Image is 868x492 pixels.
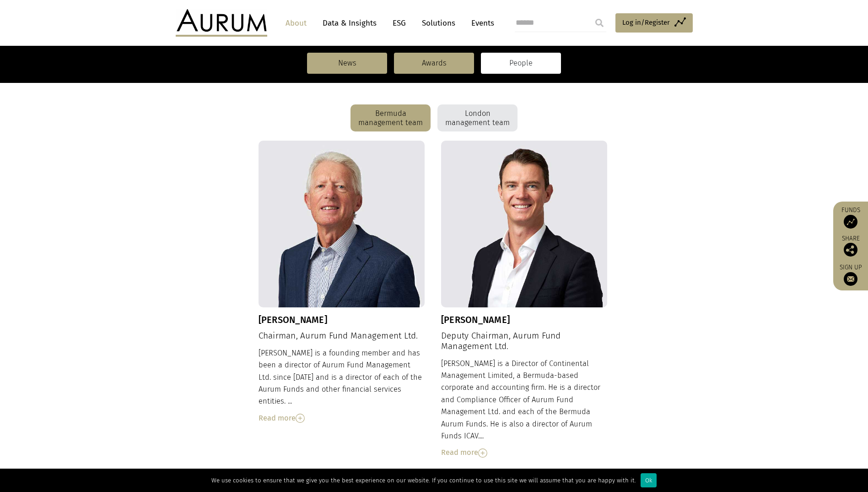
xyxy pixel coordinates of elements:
[350,104,431,132] div: Bermuda management team
[481,53,561,74] a: People
[441,331,608,352] h4: Deputy Chairman, Aurum Fund Management Ltd.
[844,215,857,229] img: Access Funds
[259,412,425,424] div: Read more
[478,448,487,458] img: Read More
[622,17,670,28] span: Log in/Register
[394,53,474,74] a: Awards
[307,53,387,74] a: News
[590,14,609,32] input: Submit
[281,15,311,32] a: About
[417,15,460,32] a: Solutions
[615,13,693,33] a: Log in/Register
[844,272,857,286] img: Sign up to our newsletter
[259,347,425,424] div: [PERSON_NAME] is a founding member and has been a director of Aurum Fund Management Ltd. since [D...
[259,314,425,325] h3: [PERSON_NAME]
[388,15,410,32] a: ESG
[844,243,857,257] img: Share this post
[838,263,863,286] a: Sign up
[318,15,381,32] a: Data & Insights
[441,314,608,325] h3: [PERSON_NAME]
[437,104,518,132] div: London management team
[441,447,608,459] div: Read more
[259,331,425,341] h4: Chairman, Aurum Fund Management Ltd.
[838,206,863,229] a: Funds
[296,414,305,423] img: Read More
[467,15,494,32] a: Events
[641,473,657,487] div: Ok
[441,358,608,459] div: [PERSON_NAME] is a Director of Continental Management Limited, a Bermuda-based corporate and acco...
[176,9,267,37] img: Aurum
[838,235,863,257] div: Share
